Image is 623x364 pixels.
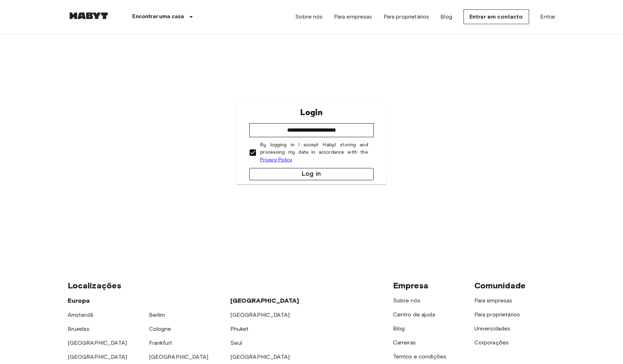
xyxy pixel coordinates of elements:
a: Para empresas [474,297,513,304]
img: Habyt [68,12,110,19]
a: Carreiras [393,339,416,346]
a: [GEOGRAPHIC_DATA] [149,353,209,360]
a: Sobre nós [295,13,323,21]
a: Para proprietários [474,311,520,318]
span: Localizações [68,280,122,290]
a: Cologne [149,325,171,332]
a: Frankfurt [149,339,172,346]
a: Blog [440,13,452,21]
a: Seul [230,339,242,346]
span: [GEOGRAPHIC_DATA] [230,297,299,304]
a: Entrar [540,13,556,21]
a: Para empresas [334,13,372,21]
a: Amsterdã [68,311,93,318]
p: Login [300,106,323,119]
button: Log in [249,168,373,180]
a: Berlim [149,311,165,318]
a: Universidades [474,325,511,332]
a: [GEOGRAPHIC_DATA] [68,339,127,346]
a: [GEOGRAPHIC_DATA] [68,353,127,360]
a: Corporações [474,339,509,346]
a: [GEOGRAPHIC_DATA] [230,353,290,360]
a: Entrar em contacto [463,9,529,24]
a: Sobre nós [393,297,420,304]
p: By logging in I accept Habyt storing and processing my data in accordance with the [260,141,368,164]
span: Europa [68,297,90,304]
a: Phuket [230,325,249,332]
a: Termos e condições [393,353,447,360]
a: Bruxelas [68,325,89,332]
span: Comunidade [474,280,526,290]
p: Encontrar uma casa [132,13,184,21]
a: Para proprietários [384,13,429,21]
a: Centro de ajuda [393,311,435,318]
span: Empresa [393,280,429,290]
a: Blog [393,325,405,332]
a: Privacy Policy [260,157,292,163]
a: [GEOGRAPHIC_DATA] [230,311,290,318]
